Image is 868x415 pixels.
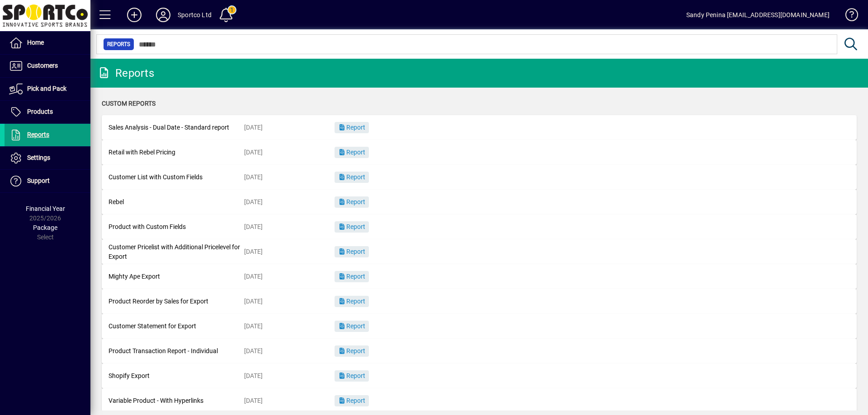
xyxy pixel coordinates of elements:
span: Pick and Pack [27,85,66,92]
span: Report [338,347,365,354]
div: Product with Custom Fields [108,222,244,232]
button: Report [335,271,369,282]
span: Report [338,322,365,330]
div: Sandy Penina [EMAIL_ADDRESS][DOMAIN_NAME] [686,8,830,22]
button: Report [335,370,369,382]
button: Report [335,122,369,133]
div: Rebel [108,197,244,207]
div: Variable Product - With Hyperlinks [108,396,244,406]
button: Report [335,147,369,158]
div: [DATE] [244,371,335,381]
span: Products [27,108,53,115]
button: Report [335,395,369,406]
div: [DATE] [244,148,335,157]
div: [DATE] [244,222,335,232]
span: Custom Reports [102,100,156,107]
button: Report [335,296,369,307]
button: Report [335,196,369,208]
div: [DATE] [244,247,335,256]
button: Report [335,345,369,357]
div: [DATE] [244,123,335,132]
div: Mighty Ape Export [108,272,244,281]
span: Report [338,124,365,131]
a: Customers [5,55,90,77]
div: Customer List with Custom Fields [108,173,244,182]
button: Report [335,321,369,332]
a: Settings [5,147,90,169]
a: Pick and Pack [5,78,90,100]
div: Sales Analysis - Dual Date - Standard report [108,123,244,132]
a: Home [5,32,90,54]
a: Support [5,170,90,192]
button: Profile [149,7,178,23]
a: Knowledge Base [839,2,857,31]
span: Reports [27,131,49,138]
span: Report [338,273,365,280]
button: Report [335,246,369,257]
span: Reports [107,40,130,49]
div: [DATE] [244,272,335,281]
div: [DATE] [244,396,335,406]
span: Report [338,198,365,205]
div: [DATE] [244,173,335,182]
span: Report [338,248,365,255]
div: Customer Pricelist with Additional Pricelevel for Export [108,242,244,261]
div: [DATE] [244,322,335,331]
div: Product Reorder by Sales for Export [108,297,244,306]
span: Support [27,177,50,184]
div: [DATE] [244,197,335,207]
span: Report [338,298,365,305]
span: Customers [27,62,58,69]
span: Financial Year [26,205,65,212]
button: Report [335,172,369,183]
button: Report [335,221,369,233]
a: Products [5,101,90,123]
span: Report [338,223,365,230]
div: Retail with Rebel Pricing [108,148,244,157]
span: Home [27,39,44,46]
div: Reports [97,66,154,80]
span: Settings [27,154,50,161]
span: Report [338,372,365,379]
span: Report [338,173,365,181]
span: Report [338,149,365,156]
button: Add [120,7,149,23]
div: [DATE] [244,346,335,356]
span: Report [338,397,365,404]
div: Product Transaction Report - Individual [108,346,244,356]
span: Package [33,224,57,231]
div: [DATE] [244,297,335,306]
div: Shopify Export [108,371,244,381]
div: Customer Statement for Export [108,322,244,331]
div: Sportco Ltd [178,8,212,22]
